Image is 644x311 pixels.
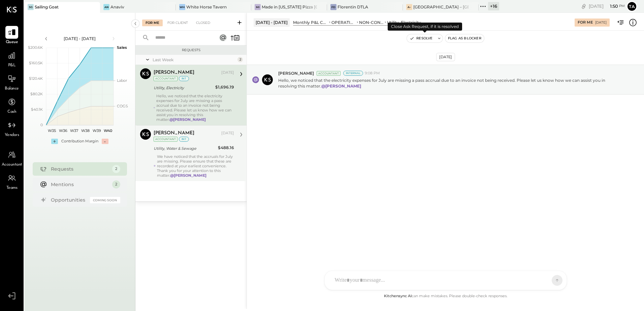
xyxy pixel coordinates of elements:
[154,145,216,152] div: Utility, Water & Sewage
[153,57,236,63] div: Last Week
[142,20,163,26] div: For Me
[278,70,314,76] span: [PERSON_NAME]
[70,128,78,133] text: W37
[5,132,19,138] span: Vendors
[193,20,214,26] div: Closed
[7,109,16,115] span: Cash
[186,4,227,10] div: White Horse Tavern
[359,20,384,25] div: NON-CONTROLLABLE EXPENSES
[0,148,23,168] a: Accountant
[154,130,194,137] div: [PERSON_NAME]
[139,48,243,53] div: Requests
[0,172,23,191] a: Teams
[215,84,234,91] div: $1,696.19
[154,137,178,142] div: Accountant
[0,96,23,115] a: Cash
[47,128,56,133] text: W35
[407,34,435,42] button: Resolve
[343,71,363,76] div: Internal
[156,94,234,122] div: Hello, we noticed that the electricity expenses for July are missing a pass accrual due to an inv...
[6,39,18,45] span: Queue
[28,4,34,10] div: SG
[580,3,587,10] div: copy link
[262,4,317,10] div: Made in [US_STATE] Pizza [GEOGRAPHIC_DATA]
[157,154,234,178] div: We have noticed that the accruals for July are missing. Please ensure that these are recorded at ...
[169,117,206,122] strong: @[PERSON_NAME]
[330,4,336,10] div: FD
[445,34,484,42] button: Flag as Blocker
[218,144,234,151] div: $488.16
[2,162,22,168] span: Accountant
[278,77,621,89] p: Hello, we noticed that the electricity expenses for July are missing a pass accrual due to an inv...
[117,78,127,83] text: Labor
[413,4,469,10] div: [GEOGRAPHIC_DATA] – [GEOGRAPHIC_DATA]
[0,49,23,69] a: P&L
[154,76,178,81] div: Accountant
[595,20,607,25] div: [DATE]
[254,18,290,27] div: [DATE] - [DATE]
[337,4,368,10] div: Florentin DTLA
[28,45,43,50] text: $200.6K
[103,4,109,10] div: An
[406,4,412,10] div: A–
[221,70,234,75] div: [DATE]
[51,139,58,144] div: +
[488,2,499,10] div: + 16
[103,128,112,133] text: W40
[92,128,101,133] text: W39
[589,3,625,9] div: [DATE]
[51,197,87,203] div: Opportunities
[388,23,462,31] div: Close Ask Request, if it is resolved
[387,20,421,25] div: Utility, Electricity
[59,128,67,133] text: W36
[29,76,43,81] text: $120.4K
[117,104,128,108] text: COGS
[102,139,108,144] div: -
[179,4,185,10] div: WH
[317,71,341,76] div: Accountant
[8,63,16,69] span: P&L
[0,72,23,92] a: Balance
[29,61,43,65] text: $160.5K
[51,166,109,172] div: Requests
[0,119,23,138] a: Vendors
[626,1,637,12] button: Ta
[51,181,109,188] div: Mentions
[154,69,194,76] div: [PERSON_NAME]
[112,180,120,188] div: 2
[35,4,59,10] div: Sailing Goat
[0,26,23,45] a: Queue
[90,197,120,203] div: Coming Soon
[331,20,356,25] div: OPERATING EXPENSES (EBITDA)
[365,71,380,76] span: 9:08 PM
[110,4,124,10] div: Anaviv
[179,137,189,142] div: int
[5,86,19,92] span: Balance
[81,128,90,133] text: W38
[31,107,43,112] text: $40.1K
[117,45,127,50] text: Sales
[293,20,328,25] div: Monthly P&L Comparison
[179,76,189,81] div: int
[578,20,593,25] div: For Me
[30,92,43,96] text: $80.2K
[40,123,43,127] text: 0
[436,53,455,61] div: [DATE]
[255,4,261,10] div: Mi
[6,185,18,191] span: Teams
[221,131,234,136] div: [DATE]
[321,83,361,89] strong: @[PERSON_NAME]
[154,84,213,91] div: Utility, Electricity
[164,20,191,26] div: For Client
[51,36,108,41] div: [DATE] - [DATE]
[237,57,243,62] div: 2
[112,165,120,173] div: 2
[170,173,206,178] strong: @[PERSON_NAME]
[61,139,98,144] div: Contribution Margin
